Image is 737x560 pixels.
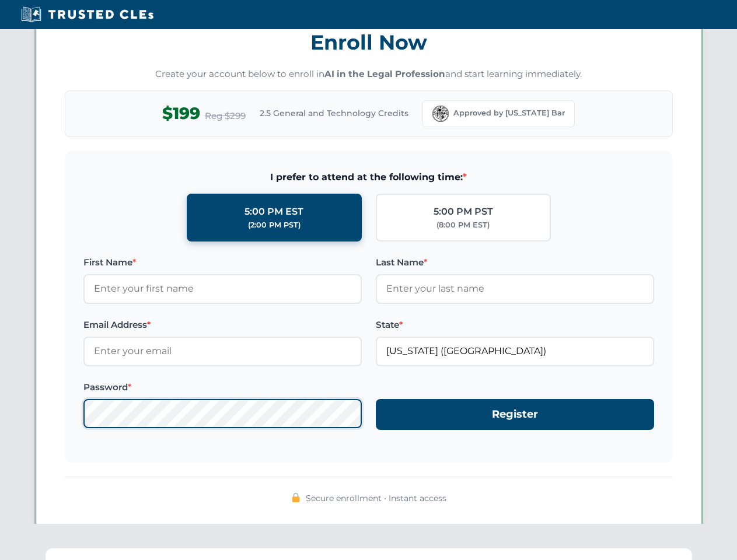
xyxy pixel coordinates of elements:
[83,274,362,303] input: Enter your first name
[376,399,654,430] button: Register
[376,337,654,366] input: Florida (FL)
[376,318,654,332] label: State
[453,107,565,119] span: Approved by [US_STATE] Bar
[83,256,362,269] label: First Name
[205,109,246,123] span: Reg $299
[162,100,200,127] span: $199
[436,219,490,231] div: (8:00 PM EST)
[83,337,362,366] input: Enter your email
[306,492,446,505] span: Secure enrollment • Instant access
[376,256,654,269] label: Last Name
[434,204,493,219] div: 5:00 PM PST
[83,380,362,394] label: Password
[18,6,157,23] img: Trusted CLEs
[324,68,445,79] strong: AI in the Legal Profession
[432,106,449,122] img: Florida Bar
[260,107,408,120] span: 2.5 General and Technology Credits
[244,204,303,219] div: 5:00 PM EST
[65,68,673,81] p: Create your account below to enroll in and start learning immediately.
[248,219,301,231] div: (2:00 PM PST)
[83,318,362,332] label: Email Address
[291,493,301,502] img: 🔒
[83,170,654,185] span: I prefer to attend at the following time:
[65,24,673,61] h3: Enroll Now
[376,274,654,303] input: Enter your last name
